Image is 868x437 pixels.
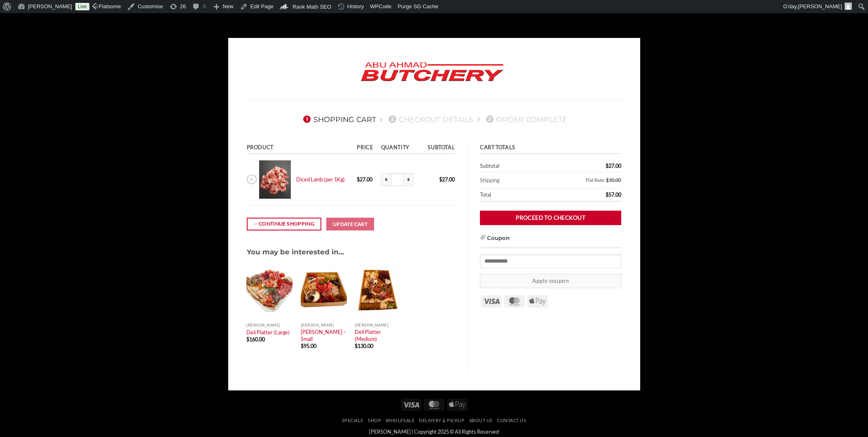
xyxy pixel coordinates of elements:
span: $ [606,162,608,169]
p: [PERSON_NAME] [301,323,347,327]
a: 1Shopping Cart [301,115,376,124]
img: Cart [259,160,291,199]
span: [PERSON_NAME] [798,3,842,9]
th: Total [480,189,557,202]
span: $ [606,191,608,198]
a: Delivery & Pickup [419,418,464,423]
th: Subtotal [421,142,455,154]
bdi: 57.00 [606,191,621,198]
a: [PERSON_NAME] – Small [301,329,347,342]
h3: Coupon [480,234,621,248]
bdi: 27.00 [606,162,621,169]
a: Specials [342,418,363,423]
span: $ [606,177,609,183]
span: $ [355,343,358,349]
bdi: 95.00 [301,343,316,349]
a: Wholesale [386,418,414,423]
img: Abu Ahmad Butchery [354,56,510,88]
input: Increase quantity of Diced Lamb (per 1Kg) [404,173,414,186]
span: 2 [388,115,396,123]
div: Payment icons [480,294,549,308]
a: Continue shopping [247,218,321,230]
bdi: 130.00 [355,343,373,349]
th: Product [247,142,354,154]
th: Quantity [378,142,421,154]
img: Cart [355,263,401,319]
a: Live [75,3,89,10]
p: [PERSON_NAME] [246,323,292,327]
a: Contact Us [497,418,526,423]
button: Apply coupon [480,274,621,289]
a: SHOP [368,418,381,423]
img: Avatar of Adam Kawtharani [845,2,852,10]
span: $ [246,336,249,343]
input: Reduce quantity of Diced Lamb (per 1Kg) [381,173,391,186]
span: $ [301,343,304,349]
th: Price [354,142,378,154]
a: Diced Lamb (per 1Kg) [296,176,345,183]
a: Remove Diced Lamb (per 1Kg) from cart [247,174,257,184]
input: Product quantity [391,173,404,186]
button: Update cart [326,218,374,231]
a: About Us [469,418,493,423]
label: Flat Rate: [534,175,621,186]
a: Deli Platter (Medium) [355,329,401,342]
bdi: 160.00 [246,336,265,343]
nav: Checkout steps [247,108,622,130]
span: $ [357,176,360,183]
span: Rank Math SEO [292,4,331,10]
th: Shipping [480,172,531,189]
span: $ [439,176,442,183]
img: Cart [246,263,292,319]
span: ← [253,220,259,228]
a: 2Checkout details [386,115,473,124]
span: 1 [303,115,311,123]
h2: You may be interested in… [247,248,455,257]
p: [PERSON_NAME] [355,323,401,327]
a: Proceed to checkout [480,211,621,225]
a: Deli Platter (Large) [246,329,290,336]
th: Cart totals [480,142,621,154]
th: Subtotal [480,160,557,172]
img: Cart [301,263,347,319]
div: Payment icons [400,397,469,411]
bdi: 30.00 [606,177,621,183]
bdi: 27.00 [439,176,455,183]
bdi: 27.00 [357,176,372,183]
